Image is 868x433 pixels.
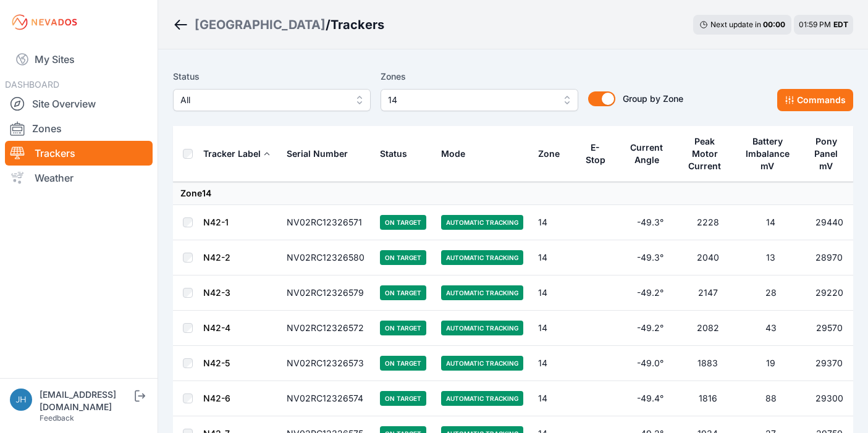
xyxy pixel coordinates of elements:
div: Tracker Label [203,148,261,160]
div: Status [380,148,407,160]
span: On Target [380,215,426,230]
td: 2228 [679,205,736,240]
span: On Target [380,356,426,371]
div: E-Stop [584,141,606,166]
a: N42-1 [203,217,229,227]
label: Status [173,69,371,84]
span: Automatic Tracking [441,321,523,335]
span: Automatic Tracking [441,391,523,406]
span: DASHBOARD [5,79,59,90]
button: E-Stop [584,133,614,175]
td: NV02RC12326573 [279,346,373,381]
a: [GEOGRAPHIC_DATA] [195,16,326,33]
span: On Target [380,250,426,265]
td: NV02RC12326571 [279,205,373,240]
td: -49.2° [622,275,679,311]
div: Peak Motor Current [686,135,723,172]
td: 13 [736,240,805,275]
td: 29570 [805,311,853,346]
td: 14 [531,205,577,240]
img: Nevados [10,12,79,32]
td: NV02RC12326572 [279,311,373,346]
td: 2147 [679,275,736,311]
td: 14 [531,346,577,381]
a: My Sites [5,44,153,74]
a: Trackers [5,141,153,166]
span: All [180,93,346,107]
span: Next update in [710,20,761,29]
a: N42-4 [203,322,230,333]
button: Pony Panel mV [812,127,846,181]
div: Mode [441,148,465,160]
button: Peak Motor Current [686,127,729,181]
div: Battery Imbalance mV [744,135,791,172]
td: -49.0° [622,346,679,381]
td: NV02RC12326580 [279,240,373,275]
td: NV02RC12326574 [279,381,373,416]
span: 14 [388,93,554,107]
td: 28 [736,275,805,311]
h3: Trackers [331,16,384,33]
label: Zones [381,69,578,84]
img: jhaberkorn@invenergy.com [10,389,32,411]
span: Automatic Tracking [441,215,523,230]
button: Commands [777,89,853,111]
span: Automatic Tracking [441,356,523,371]
span: EDT [833,20,848,29]
td: 19 [736,346,805,381]
td: 14 [736,205,805,240]
td: NV02RC12326579 [279,275,373,311]
td: 88 [736,381,805,416]
td: 29220 [805,275,853,311]
td: -49.3° [622,240,679,275]
td: 43 [736,311,805,346]
button: Battery Imbalance mV [744,127,798,181]
div: Zone [538,148,560,160]
td: -49.4° [622,381,679,416]
div: Current Angle [629,141,665,166]
a: Zones [5,116,153,141]
button: Tracker Label [203,139,271,169]
td: 2082 [679,311,736,346]
a: Weather [5,166,153,190]
td: -49.3° [622,205,679,240]
td: 14 [531,311,577,346]
div: [EMAIL_ADDRESS][DOMAIN_NAME] [40,389,132,413]
button: Zone [538,139,570,169]
td: 1816 [679,381,736,416]
td: 29440 [805,205,853,240]
span: On Target [380,285,426,300]
td: 2040 [679,240,736,275]
button: Status [380,139,417,169]
a: N42-3 [203,287,230,298]
td: 14 [531,381,577,416]
span: / [326,16,331,33]
span: On Target [380,321,426,335]
div: Serial Number [287,148,348,160]
button: Mode [441,139,475,169]
button: All [173,89,371,111]
td: 28970 [805,240,853,275]
span: 01:59 PM [799,20,831,29]
a: N42-5 [203,358,230,368]
nav: Breadcrumb [173,9,384,41]
span: On Target [380,391,426,406]
td: 1883 [679,346,736,381]
td: -49.2° [622,311,679,346]
div: 00 : 00 [763,20,785,30]
a: Site Overview [5,91,153,116]
a: N42-6 [203,393,230,403]
td: 29370 [805,346,853,381]
span: Automatic Tracking [441,285,523,300]
button: Serial Number [287,139,358,169]
td: 29300 [805,381,853,416]
td: 14 [531,275,577,311]
div: Pony Panel mV [812,135,840,172]
span: Group by Zone [623,93,683,104]
span: Automatic Tracking [441,250,523,265]
a: N42-2 [203,252,230,263]
button: Current Angle [629,133,672,175]
button: 14 [381,89,578,111]
a: Feedback [40,413,74,422]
